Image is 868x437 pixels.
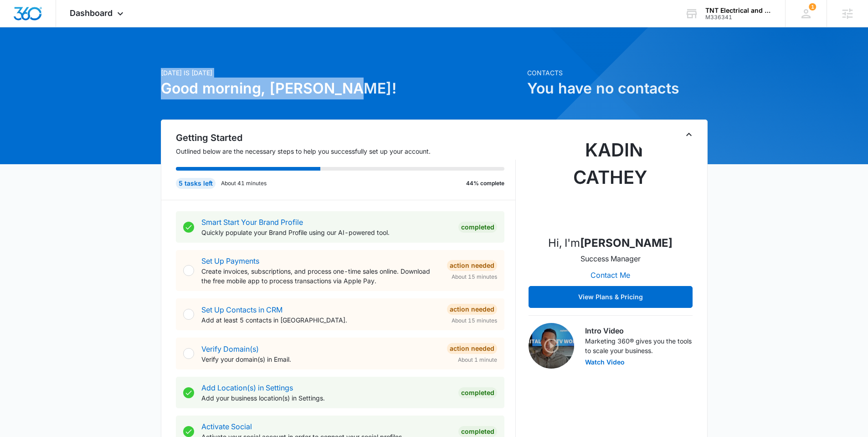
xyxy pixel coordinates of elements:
div: notifications count [809,3,816,10]
span: About 15 minutes [452,317,497,325]
div: Action Needed [447,343,497,354]
p: Hi, I'm [548,235,673,251]
span: About 15 minutes [452,273,497,281]
button: Contact Me [581,264,639,286]
h1: Good morning, [PERSON_NAME]! [161,78,522,99]
div: account id [705,14,772,21]
p: Verify your domain(s) in Email. [201,354,440,364]
p: 44% complete [466,179,504,187]
p: Quickly populate your Brand Profile using our AI-powered tool. [201,228,451,237]
h2: Getting Started [176,131,516,145]
a: Set Up Contacts in CRM [201,305,282,314]
a: Verify Domain(s) [201,344,259,354]
div: Action Needed [447,260,497,271]
span: 1 [809,3,816,10]
a: Activate Social [201,422,252,431]
p: Contacts [527,68,708,78]
div: account name [705,7,772,14]
img: Intro Video [529,323,574,369]
div: Completed [458,387,497,398]
div: Completed [458,222,497,233]
button: View Plans & Pricing [529,286,693,308]
div: 5 tasks left [176,178,216,189]
strong: [PERSON_NAME] [580,236,673,250]
p: Success Manager [580,253,641,264]
img: Kadin Cathey [565,136,656,228]
a: Smart Start Your Brand Profile [201,218,303,227]
p: About 41 minutes [221,179,267,187]
div: Action Needed [447,304,497,315]
h3: Intro Video [585,325,693,336]
p: Outlined below are the necessary steps to help you successfully set up your account. [176,146,516,156]
p: Marketing 360® gives you the tools to scale your business. [585,336,693,355]
p: [DATE] is [DATE] [161,68,522,78]
h1: You have no contacts [527,78,708,99]
button: Toggle Collapse [683,129,694,140]
p: Add your business location(s) in Settings. [201,393,451,403]
a: Add Location(s) in Settings [201,383,293,392]
p: Create invoices, subscriptions, and process one-time sales online. Download the free mobile app t... [201,266,440,286]
a: Set Up Payments [201,256,259,265]
span: About 1 minute [458,356,497,364]
div: Completed [458,426,497,437]
p: Add at least 5 contacts in [GEOGRAPHIC_DATA]. [201,315,440,325]
span: Dashboard [70,8,113,18]
button: Watch Video [585,359,625,365]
